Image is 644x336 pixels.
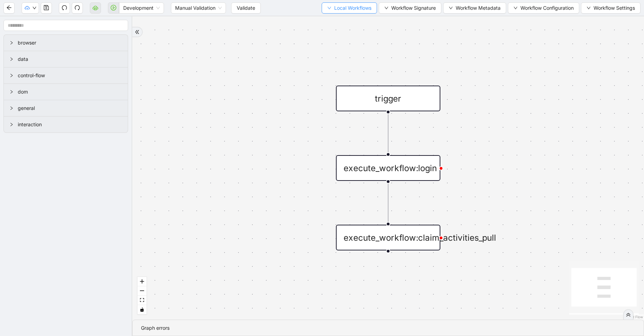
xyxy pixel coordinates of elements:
a: React Flow attribution [625,315,643,319]
span: down [32,6,37,10]
span: right [9,41,14,45]
span: Workflow Settings [594,4,635,12]
span: cloud-upload [25,6,30,10]
button: save [41,2,52,14]
button: redo [72,2,83,14]
button: downLocal Workflows [322,2,377,14]
span: browser [18,39,122,47]
div: execute_workflow:login [336,155,440,181]
div: dom [4,84,128,100]
span: double-right [626,312,631,317]
div: interaction [4,117,128,133]
div: general [4,100,128,116]
div: execute_workflow:claim_activities_pullplus-circle [336,225,440,250]
span: general [18,104,122,112]
span: down [327,6,331,10]
span: right [9,73,14,78]
span: Manual Validation [175,3,222,13]
span: down [384,6,388,10]
button: cloud-server [90,2,101,14]
span: Local Workflows [334,4,371,12]
span: right [9,57,14,61]
span: dom [18,88,122,96]
span: interaction [18,121,122,128]
span: Workflow Signature [391,4,436,12]
button: zoom out [138,286,147,296]
span: Workflow Configuration [520,4,574,12]
span: double-right [135,30,140,34]
span: Workflow Metadata [456,4,501,12]
div: execute_workflow:claim_activities_pull [336,225,440,250]
span: down [449,6,453,10]
span: Development [123,3,160,13]
div: browser [4,35,128,51]
button: downWorkflow Configuration [508,2,579,14]
span: control-flow [18,72,122,79]
span: down [587,6,591,10]
button: undo [59,2,70,14]
button: toggle interactivity [138,305,147,314]
button: fit view [138,296,147,305]
div: trigger [336,86,440,111]
span: right [9,122,14,127]
div: data [4,51,128,67]
span: data [18,55,122,63]
span: Validate [237,4,255,12]
button: downWorkflow Settings [581,2,641,14]
button: arrow-left [3,2,15,14]
span: plus-circle [379,261,397,278]
span: cloud-server [93,5,98,10]
span: redo [74,5,80,10]
span: arrow-left [6,5,12,10]
button: Validate [231,2,261,14]
span: right [9,90,14,94]
button: cloud-uploaddown [22,2,39,14]
span: right [9,106,14,110]
div: Graph errors [141,324,635,332]
span: undo [62,5,67,10]
div: control-flow [4,67,128,83]
span: down [513,6,518,10]
button: downWorkflow Signature [379,2,441,14]
button: zoom in [138,277,147,286]
span: save [44,5,49,10]
button: downWorkflow Metadata [443,2,506,14]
